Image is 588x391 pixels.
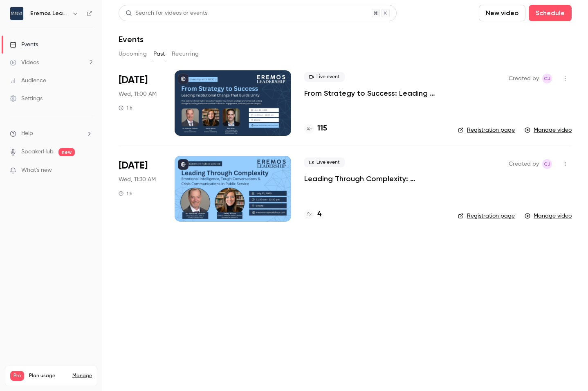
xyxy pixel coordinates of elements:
[458,126,515,134] a: Registration page
[10,7,23,20] img: Eremos Leadership
[10,40,38,49] div: Events
[304,174,445,184] a: Leading Through Complexity: Emotional Intelligence, Tough Conversations & Crisis Communications i...
[21,166,52,175] span: What's new
[58,148,75,156] span: new
[10,76,46,85] div: Audience
[10,94,43,103] div: Settings
[304,88,445,98] a: From Strategy to Success: Leading Institutional Change That Builds Unity
[509,74,539,83] span: Created by
[30,9,69,18] h6: Eremos Leadership
[304,209,321,220] a: 4
[172,47,199,61] button: Recurring
[119,175,156,184] span: Wed, 11:30 AM
[525,212,572,220] a: Manage video
[542,74,552,83] span: Cameron Jackson
[304,72,345,82] span: Live event
[119,90,157,98] span: Wed, 11:00 AM
[529,5,572,21] button: Schedule
[21,129,33,138] span: Help
[119,159,148,172] span: [DATE]
[119,34,144,44] h1: Events
[119,70,162,136] div: Jul 30 Wed, 11:00 AM (America/New York)
[10,58,39,67] div: Videos
[119,47,147,61] button: Upcoming
[304,123,327,134] a: 115
[544,159,550,169] span: CJ
[509,159,539,169] span: Created by
[542,159,552,169] span: Cameron Jackson
[479,5,525,21] button: New video
[317,209,321,220] h4: 4
[21,148,54,156] a: SpeakerHub
[304,157,345,167] span: Live event
[72,373,92,379] a: Manage
[119,74,148,87] span: [DATE]
[119,105,132,111] div: 1 h
[119,156,162,221] div: Jul 23 Wed, 11:30 AM (America/New York)
[525,126,572,134] a: Manage video
[10,371,24,381] span: Pro
[317,123,327,134] h4: 115
[153,47,165,61] button: Past
[126,9,207,18] div: Search for videos or events
[458,212,515,220] a: Registration page
[119,190,132,197] div: 1 h
[10,129,92,138] li: help-dropdown-opener
[544,74,550,83] span: CJ
[29,373,67,379] span: Plan usage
